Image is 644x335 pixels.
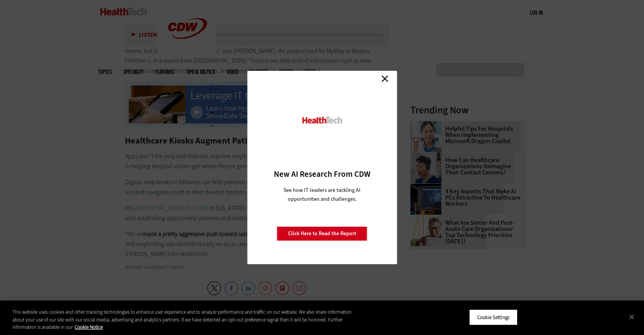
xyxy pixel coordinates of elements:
[301,116,343,124] img: HealthTech_0.png
[277,226,367,241] a: Click Here to Read the Report
[469,309,518,325] button: Cookie Settings
[75,324,103,330] a: More information about your privacy
[379,73,391,84] a: Close
[274,186,370,203] p: See how IT leaders are tackling AI opportunities and challenges.
[12,308,354,331] div: This website uses cookies and other tracking technologies to enhance user experience and to analy...
[261,169,383,179] h3: New AI Research From CDW
[623,308,640,325] button: Close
